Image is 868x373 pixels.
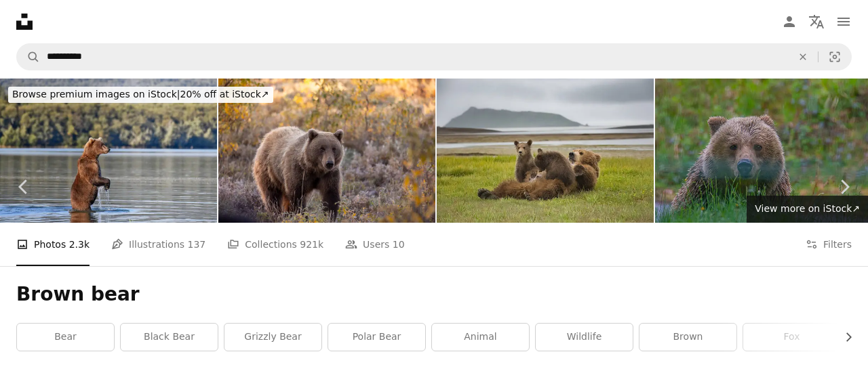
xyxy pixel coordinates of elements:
button: Filters [806,223,852,266]
span: 10 [393,237,405,252]
button: Clear [788,44,818,70]
img: Two brown bear cubs suckling from their mother [437,79,654,223]
button: Visual search [818,44,851,70]
img: Grizzly Bear in Denali National Park Alaska in Autumn [218,79,435,223]
a: Illustrations 137 [111,223,205,266]
a: Next [821,122,868,252]
a: wildlife [536,324,633,351]
span: 137 [188,237,206,252]
span: Browse premium images on iStock | [12,89,180,100]
button: Search Unsplash [17,44,40,70]
a: black bear [121,324,218,351]
div: 20% off at iStock ↗ [8,87,273,103]
button: Language [803,8,830,35]
h1: Brown bear [16,282,852,307]
span: View more on iStock ↗ [755,203,860,214]
a: brown [639,324,736,351]
a: bear [17,324,114,351]
a: Home — Unsplash [16,14,33,30]
a: fox [743,324,840,351]
a: polar bear [328,324,425,351]
button: Menu [830,8,857,35]
a: animal [432,324,529,351]
button: scroll list to the right [836,324,852,351]
a: Log in / Sign up [776,8,803,35]
span: 921k [300,237,323,252]
a: Collections 921k [227,223,323,266]
a: View more on iStock↗ [747,196,868,223]
form: Find visuals sitewide [16,43,852,70]
a: grizzly bear [224,324,321,351]
a: Users 10 [345,223,405,266]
